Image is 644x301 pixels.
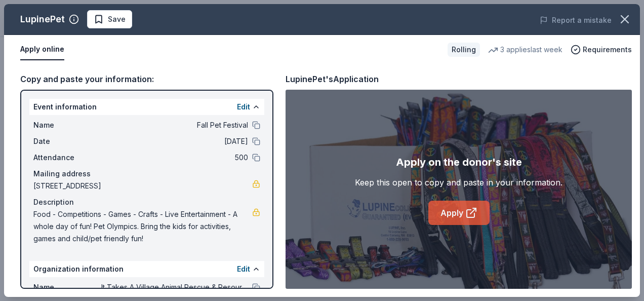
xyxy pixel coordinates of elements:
div: Copy and paste your information: [20,72,273,86]
span: Date [33,135,101,147]
div: Apply on the donor's site [396,154,522,170]
div: 3 applies last week [488,44,562,56]
button: Report a mistake [540,14,612,26]
span: Attendance [33,152,101,164]
div: Event information [29,99,264,115]
div: Keep this open to copy and paste in your information. [355,176,562,189]
span: [DATE] [101,135,248,147]
div: Mailing address [33,168,260,180]
span: Name [33,281,101,293]
span: Food - Competitions - Games - Crafts - Live Entertainment - A whole day of fun! Pet Olympics. Bri... [33,208,252,245]
span: Name [33,119,101,131]
span: Save [108,13,126,25]
span: Requirements [583,44,632,56]
button: Requirements [571,44,632,56]
div: LupinePet's Application [286,72,379,86]
span: [STREET_ADDRESS] [33,180,252,192]
div: LupinePet [20,11,65,27]
span: It Takes A Village Animal Rescue & Resources [101,281,248,293]
button: Save [87,10,132,28]
div: Description [33,196,260,208]
span: Fall Pet Festival [101,119,248,131]
a: Apply [428,201,490,225]
span: 500 [101,152,248,164]
button: Edit [237,101,250,113]
button: Apply online [20,39,64,60]
div: Rolling [448,43,480,57]
button: Edit [237,263,250,275]
div: Organization information [29,261,264,277]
